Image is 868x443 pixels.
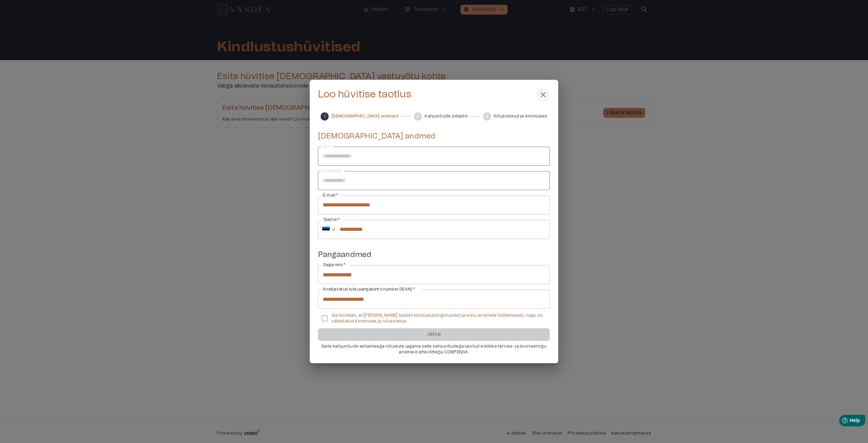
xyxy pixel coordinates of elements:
[486,114,488,118] text: 3
[318,89,412,100] h3: Loo hüvitise taotlus
[539,91,547,99] span: close
[815,412,868,431] iframe: Help widget launcher
[332,313,545,324] p: Ma kinnitan, et [PERSON_NAME] teadlik kindlustustingimustest ja minu andmete töötlemisest, nagu o...
[417,114,419,118] text: 2
[536,88,550,101] button: sulge menüü
[494,113,547,119] span: Nõusolekud ja kinnitused
[318,344,550,355] p: Selle kahjunõude esitamisega nõustute jagama selle kahjunõudega seotud isiklikke tervise- ja bron...
[323,192,338,198] label: E-mail
[323,287,415,292] label: Kindlustatud isiku pangakonto number (IBAN)
[324,114,325,118] text: 1
[323,168,341,174] label: Isikukood
[318,131,550,141] h5: [DEMOGRAPHIC_DATA] andmed
[318,250,550,260] h5: Pangaandmed
[332,113,398,119] span: [DEMOGRAPHIC_DATA] andmed
[425,113,467,119] span: Kahjunõude detailid
[322,226,330,233] img: ee
[323,217,340,223] label: Telefon
[323,262,346,268] label: Saaja nimi
[323,144,332,149] label: Nimi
